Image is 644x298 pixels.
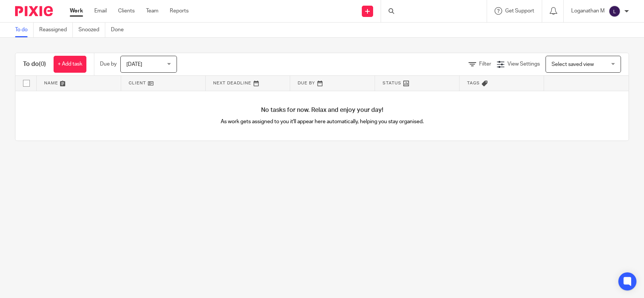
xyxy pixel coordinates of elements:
a: Team [146,7,158,15]
span: View Settings [507,61,540,67]
span: Select saved view [552,62,594,67]
span: [DATE] [126,62,142,67]
p: Due by [100,60,117,68]
img: Pixie [15,6,53,16]
a: Clients [118,7,135,15]
span: Get Support [505,8,534,14]
a: Reports [170,7,189,15]
span: (0) [39,61,46,67]
a: Work [70,7,83,15]
h1: To do [23,60,46,68]
a: To do [15,23,34,37]
span: Filter [479,61,491,67]
p: As work gets assigned to you it'll appear here automatically, helping you stay organised. [169,118,475,125]
a: + Add task [54,56,86,73]
span: Tags [467,81,480,85]
img: svg%3E [609,5,621,17]
a: Done [111,23,129,37]
h4: No tasks for now. Relax and enjoy your day! [15,106,629,114]
a: Email [94,7,107,15]
a: Snoozed [78,23,105,37]
p: Loganathan M [571,7,605,15]
a: Reassigned [39,23,73,37]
